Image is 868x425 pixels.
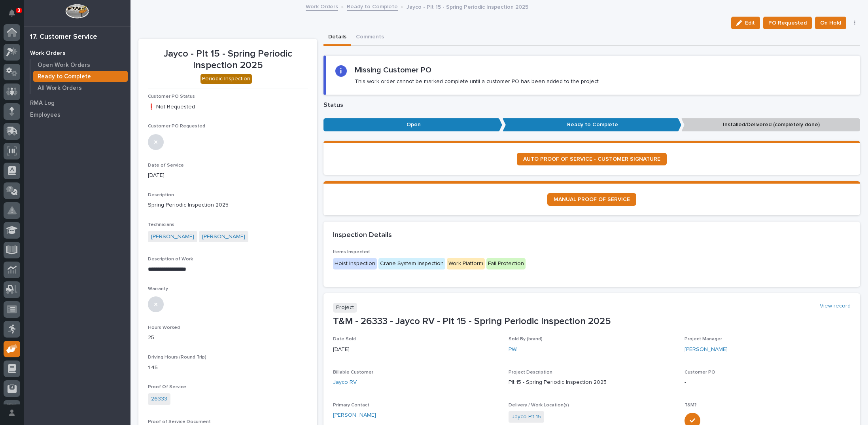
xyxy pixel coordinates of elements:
span: Proof of Service Document [148,419,211,424]
p: Status [323,101,860,109]
a: 26333 [151,395,167,403]
span: Sold By (brand) [509,337,543,342]
p: All Work Orders [38,85,82,92]
button: Details [323,29,351,46]
p: RMA Log [30,100,55,107]
span: Driving Hours (Round Trip) [148,355,206,360]
span: PO Requested [768,18,807,28]
div: Notifications3 [10,9,20,22]
p: Ready to Complete [503,118,681,131]
span: Primary Contact [333,403,369,408]
span: Date Sold [333,337,356,342]
button: PO Requested [763,17,812,29]
span: On Hold [820,18,841,28]
div: Work Platform [447,258,485,269]
p: Employees [30,112,61,119]
p: Jayco - Plt 15 - Spring Periodic Inspection 2025 [148,48,308,71]
p: [DATE] [333,345,499,354]
button: Notifications [4,5,20,21]
span: Warranty [148,286,168,291]
p: Open Work Orders [38,62,90,69]
span: Proof Of Service [148,385,186,389]
p: Ready to Complete [38,73,91,80]
button: Comments [351,29,389,46]
p: 1.45 [148,364,308,372]
span: Customer PO Status [148,94,195,99]
p: 3 [17,8,20,13]
p: Installed/Delivered (completely done) [681,118,860,131]
button: Edit [731,17,760,29]
a: [PERSON_NAME] [202,233,245,241]
p: Project [333,303,357,313]
span: AUTO PROOF OF SERVICE - CUSTOMER SIGNATURE [523,156,660,162]
span: MANUAL PROOF OF SERVICE [554,197,630,202]
p: Plt 15 - Spring Periodic Inspection 2025 [509,378,675,387]
h2: Missing Customer PO [355,65,431,75]
a: View record [820,303,851,309]
span: Technicians [148,222,174,227]
a: Open Work Orders [30,59,130,70]
span: Edit [745,19,755,27]
span: Description [148,193,174,197]
a: All Work Orders [30,82,130,93]
a: Jayco Plt 15 [512,413,541,421]
span: Hours Worked [148,325,180,330]
h2: Inspection Details [333,231,392,240]
a: [PERSON_NAME] [151,233,194,241]
div: Periodic Inspection [200,74,252,84]
img: Workspace Logo [65,4,89,19]
a: RMA Log [24,97,130,109]
button: On Hold [815,17,846,29]
span: Customer PO Requested [148,124,205,129]
a: [PERSON_NAME] [685,345,728,354]
p: [DATE] [148,171,308,180]
a: Jayco RV [333,378,357,387]
div: 17. Customer Service [30,33,97,42]
a: MANUAL PROOF OF SERVICE [547,193,636,206]
span: Delivery / Work Location(s) [509,403,569,408]
a: AUTO PROOF OF SERVICE - CUSTOMER SIGNATURE [517,153,667,165]
a: Work Orders [306,2,338,11]
p: Jayco - Plt 15 - Spring Periodic Inspection 2025 [407,2,528,11]
span: T&M? [685,403,697,408]
p: ❗ Not Requested [148,103,308,111]
span: Project Manager [685,337,722,342]
a: Ready to Complete [347,2,398,11]
a: Work Orders [24,47,130,59]
div: Fall Protection [486,258,526,269]
a: Ready to Complete [30,71,130,82]
p: 25 [148,334,308,342]
span: Project Description [509,370,552,375]
a: [PERSON_NAME] [333,411,376,419]
p: T&M - 26333 - Jayco RV - Plt 15 - Spring Periodic Inspection 2025 [333,316,851,327]
p: Work Orders [30,50,66,57]
a: Employees [24,109,130,121]
p: Open [323,118,502,131]
p: - [685,378,851,387]
span: Date of Service [148,163,184,168]
span: Customer PO [685,370,715,375]
span: Items Inspected [333,250,370,254]
div: Crane System Inspection [378,258,445,269]
div: Hoist Inspection [333,258,377,269]
span: Description of Work [148,257,193,262]
p: Spring Periodic Inspection 2025 [148,201,308,209]
p: This work order cannot be marked complete until a customer PO has been added to the project. [355,78,600,85]
span: Billable Customer [333,370,373,375]
a: PWI [509,345,518,354]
